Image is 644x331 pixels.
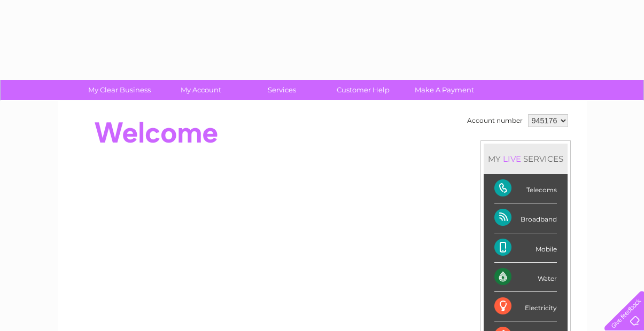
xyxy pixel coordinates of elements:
[484,144,568,174] div: MY SERVICES
[319,80,407,100] a: Customer Help
[494,233,557,263] div: Mobile
[501,154,523,164] div: LIVE
[464,112,525,130] td: Account number
[494,263,557,292] div: Water
[494,203,557,233] div: Broadband
[75,80,164,100] a: My Clear Business
[238,80,326,100] a: Services
[494,174,557,203] div: Telecoms
[157,80,245,100] a: My Account
[400,80,488,100] a: Make A Payment
[494,292,557,321] div: Electricity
